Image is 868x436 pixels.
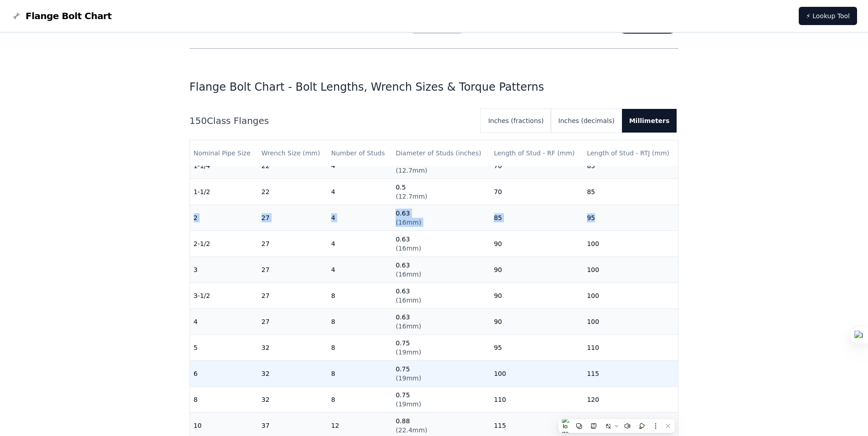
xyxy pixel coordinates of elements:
td: 8 [190,387,258,413]
td: 100 [583,309,678,335]
td: 0.75 [392,335,490,361]
span: ( 16mm ) [395,245,421,252]
td: 90 [490,231,583,257]
td: 110 [583,335,678,361]
td: 27 [258,309,328,335]
span: ( 16mm ) [395,271,421,278]
td: 2-1/2 [190,231,258,257]
span: ( 12.7mm ) [395,167,427,174]
span: ( 16mm ) [395,297,421,304]
td: 0.75 [392,387,490,413]
td: 27 [258,231,328,257]
span: ( 19mm ) [395,400,421,408]
td: 85 [490,205,583,231]
span: ( 19mm ) [395,349,421,356]
span: ( 16mm ) [395,323,421,330]
td: 0.63 [392,205,490,231]
td: 100 [490,361,583,387]
td: 5 [190,335,258,361]
span: Flange Bolt Chart [26,10,112,22]
span: ( 22.4mm ) [395,426,427,434]
td: 8 [328,335,392,361]
td: 0.5 [392,179,490,205]
td: 120 [583,387,678,413]
th: Number of Studs [328,140,392,166]
td: 90 [490,309,583,335]
a: Flange Bolt Chart LogoFlange Bolt Chart [11,10,112,22]
td: 0.63 [392,309,490,335]
td: 110 [490,387,583,413]
td: 0.63 [392,231,490,257]
td: 0.63 [392,257,490,283]
td: 4 [328,205,392,231]
td: 100 [583,283,678,309]
td: 100 [583,257,678,283]
img: Flange Bolt Chart Logo [11,10,22,21]
button: Inches (fractions) [481,109,551,133]
td: 8 [328,283,392,309]
td: 27 [258,283,328,309]
td: 8 [328,387,392,413]
td: 90 [490,283,583,309]
h1: Flange Bolt Chart - Bolt Lengths, Wrench Sizes & Torque Patterns [190,80,679,94]
td: 0.63 [392,283,490,309]
th: Diameter of Studs (inches) [392,140,490,166]
td: 2 [190,205,258,231]
span: ( 12.7mm ) [395,193,427,200]
h2: 150 Class Flanges [190,114,474,127]
td: 115 [583,361,678,387]
td: 4 [328,231,392,257]
td: 4 [190,309,258,335]
td: 90 [490,257,583,283]
span: ( 19mm ) [395,374,421,382]
th: Nominal Pipe Size [190,140,258,166]
td: 0.75 [392,361,490,387]
th: Wrench Size (mm) [258,140,328,166]
td: 1-1/2 [190,179,258,205]
td: 3-1/2 [190,283,258,309]
th: Length of Stud - RTJ (mm) [583,140,678,166]
td: 8 [328,309,392,335]
td: 8 [328,361,392,387]
td: 85 [583,179,678,205]
td: 3 [190,257,258,283]
td: 95 [490,335,583,361]
td: 32 [258,387,328,413]
td: 95 [583,205,678,231]
span: ( 16mm ) [395,219,421,226]
td: 27 [258,257,328,283]
td: 4 [328,179,392,205]
button: Inches (decimals) [551,109,621,133]
td: 70 [490,179,583,205]
td: 100 [583,231,678,257]
td: 32 [258,361,328,387]
td: 4 [328,257,392,283]
button: Millimeters [622,109,677,133]
td: 32 [258,335,328,361]
th: Length of Stud - RF (mm) [490,140,583,166]
td: 27 [258,205,328,231]
a: ⚡ Lookup Tool [799,7,857,25]
td: 22 [258,179,328,205]
td: 6 [190,361,258,387]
